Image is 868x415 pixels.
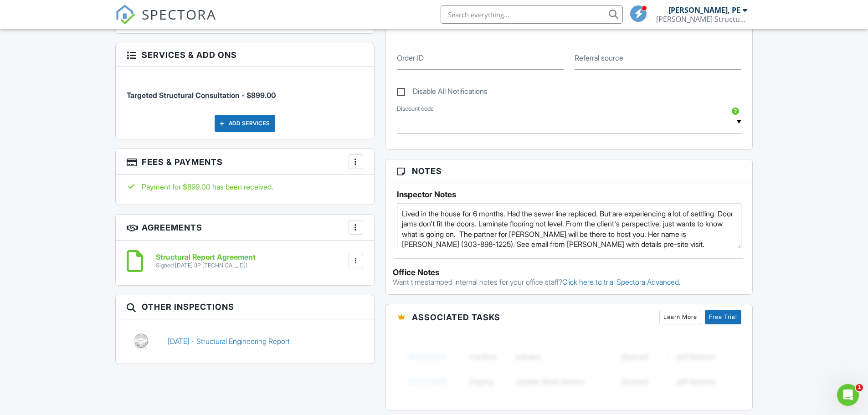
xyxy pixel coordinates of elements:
[116,215,374,241] h3: Agreements
[397,204,742,249] textarea: Lived in the house for 6 months. Had the sewer line replaced. But are experiencing a lot of settl...
[562,277,681,287] a: Click here to trial Spectora Advanced.
[142,5,216,24] span: SPECTORA
[215,115,275,132] div: Add Services
[397,53,424,63] label: Order ID
[856,384,863,391] span: 1
[127,74,363,108] li: Service: Targeted Structural Consultation
[412,311,500,323] span: Associated Tasks
[705,310,741,324] a: Free Trial
[668,5,740,15] div: [PERSON_NAME], PE
[156,253,256,269] a: Structural Report Agreement Signed [DATE] (IP [TECHNICAL_ID])
[115,12,216,31] a: SPECTORA
[168,336,290,346] a: [DATE] - Structural Engineering Report
[397,105,434,113] label: Discount code
[397,337,742,401] img: blurred-tasks-251b60f19c3f713f9215ee2a18cbf2105fc2d72fcd585247cf5e9ec0c957c1dd.png
[386,159,753,183] h3: Notes
[116,295,374,319] h3: Other Inspections
[837,384,859,406] iframe: Intercom live chat
[127,91,276,100] span: Targeted Structural Consultation - $899.00
[659,310,701,324] a: Learn More
[127,182,363,192] div: Payment for $899.00 has been received.
[656,15,747,24] div: McClish Structural Consulting
[393,268,746,277] div: Office Notes
[156,262,256,269] div: Signed [DATE] (IP [TECHNICAL_ID])
[116,43,374,67] h3: Services & Add ons
[116,149,374,175] h3: Fees & Payments
[115,5,135,25] img: The Best Home Inspection Software - Spectora
[156,253,256,261] h6: Structural Report Agreement
[397,87,488,98] label: Disable All Notifications
[441,5,623,24] input: Search everything...
[397,190,742,199] h5: Inspector Notes
[575,53,623,63] label: Referral source
[393,277,746,287] p: Want timestamped internal notes for your office staff?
